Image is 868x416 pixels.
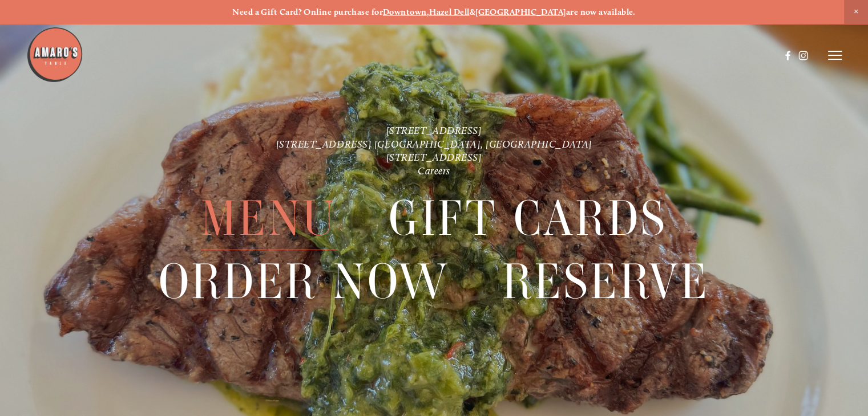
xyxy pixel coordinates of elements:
[389,187,667,250] a: Gift Cards
[201,187,337,250] span: Menu
[429,7,470,17] a: Hazel Dell
[201,187,337,250] a: Menu
[427,7,429,17] strong: ,
[159,250,450,313] a: Order Now
[383,7,427,17] a: Downtown
[475,7,566,17] a: [GEOGRAPHIC_DATA]
[276,138,592,150] a: [STREET_ADDRESS] [GEOGRAPHIC_DATA], [GEOGRAPHIC_DATA]
[418,165,450,177] a: Careers
[470,7,475,17] strong: &
[26,26,83,83] img: Amaro's Table
[386,151,482,164] a: [STREET_ADDRESS]
[566,7,636,17] strong: are now available.
[502,250,709,313] span: Reserve
[389,187,667,250] span: Gift Cards
[386,124,482,137] a: [STREET_ADDRESS]
[232,7,383,17] strong: Need a Gift Card? Online purchase for
[159,250,450,313] span: Order Now
[502,250,709,313] a: Reserve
